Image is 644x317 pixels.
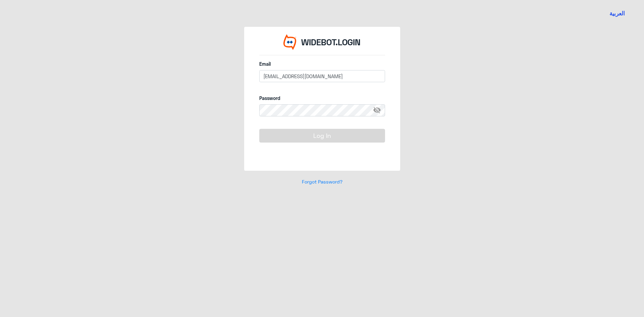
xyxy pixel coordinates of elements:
[605,5,629,22] a: SWITCHLANG
[301,36,361,49] p: WIDEBOT.LOGIN
[302,179,342,184] a: Forgot Password?
[609,9,625,18] button: العربية
[259,70,385,82] input: Enter your email here...
[259,129,385,142] button: Log In
[283,34,296,50] img: Widebot Logo
[373,104,385,116] span: visibility_off
[259,60,385,67] label: Email
[259,95,385,102] label: Password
